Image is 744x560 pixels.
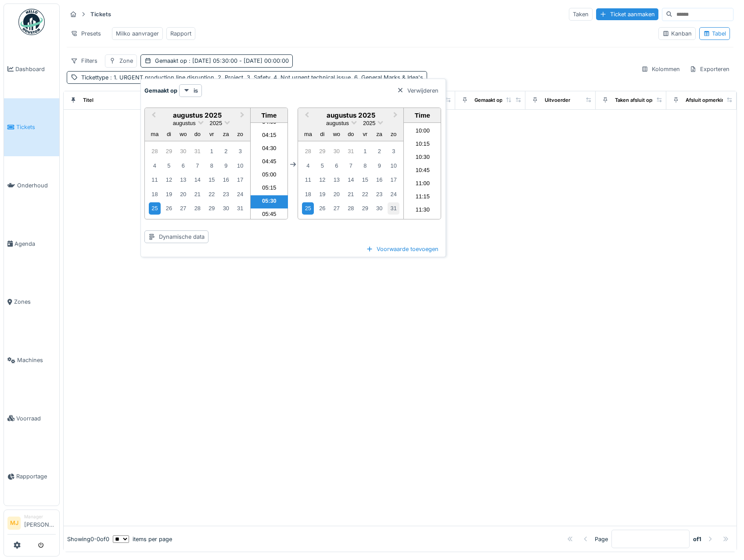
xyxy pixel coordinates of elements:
[149,128,161,140] div: maandag
[147,144,247,215] div: Month augustus, 2025
[220,188,232,200] div: Choose zaterdag 23 augustus 2025
[345,188,357,200] div: Choose donderdag 21 augustus 2025
[316,160,328,172] div: Choose dinsdag 5 augustus 2025
[251,169,288,182] li: 05:00
[404,138,441,151] li: 10:15
[316,145,328,157] div: Choose dinsdag 29 juli 2025
[251,116,288,129] li: 04:00
[206,174,218,186] div: Choose vrijdag 15 augustus 2025
[191,174,203,186] div: Choose donderdag 14 augustus 2025
[87,10,115,18] strong: Tickets
[302,160,314,172] div: Choose maandag 4 augustus 2025
[163,202,175,214] div: Choose dinsdag 26 augustus 2025
[146,109,160,123] button: Previous Month
[302,188,314,200] div: Choose maandag 18 augustus 2025
[16,123,56,131] span: Tickets
[18,9,45,35] img: Badge_color-CXgf-gQk.svg
[374,145,385,157] div: Choose zaterdag 2 augustus 2025
[234,145,246,157] div: Choose zondag 3 augustus 2025
[406,111,438,119] div: Time
[388,160,399,172] div: Choose zondag 10 augustus 2025
[234,188,246,200] div: Choose zondag 24 augustus 2025
[14,240,56,248] span: Agenda
[177,174,189,186] div: Choose woensdag 13 augustus 2025
[302,202,314,214] div: Choose maandag 25 augustus 2025
[301,144,401,215] div: Month augustus, 2025
[388,145,399,157] div: Choose zondag 3 augustus 2025
[345,128,357,140] div: donderdag
[24,513,56,520] div: Manager
[234,202,246,214] div: Choose zondag 31 augustus 2025
[251,123,288,219] ul: Time
[7,517,21,530] li: MJ
[326,120,349,126] span: augustus
[474,97,503,104] div: Gemaakt op
[191,145,203,157] div: Choose donderdag 31 juli 2025
[404,151,441,165] li: 10:30
[404,204,441,217] li: 11:30
[302,145,314,157] div: Choose maandag 28 juli 2025
[302,128,314,140] div: maandag
[359,202,371,214] div: Choose vrijdag 29 augustus 2025
[17,181,56,190] span: Onderhoud
[637,63,684,75] div: Kolommen
[234,128,246,140] div: zondag
[108,74,423,81] span: : 1. URGENT production line disruption, 2. Project, 3. Safety, 4. Not urgent technical issue, 6. ...
[331,160,342,172] div: Choose woensdag 6 augustus 2025
[662,29,692,38] div: Kanban
[331,128,342,140] div: woensdag
[686,63,733,75] div: Exporteren
[187,57,289,64] span: : [DATE] 05:30:00 - [DATE] 00:00:00
[374,128,385,140] div: zaterdag
[595,535,608,543] div: Page
[177,145,189,157] div: Choose woensdag 30 juli 2025
[177,188,189,200] div: Choose woensdag 20 augustus 2025
[14,298,56,306] span: Zones
[331,174,342,186] div: Choose woensdag 13 augustus 2025
[374,160,385,172] div: Choose zaterdag 9 augustus 2025
[388,174,399,186] div: Choose zondag 17 augustus 2025
[359,128,371,140] div: vrijdag
[220,202,232,214] div: Choose zaterdag 30 augustus 2025
[388,188,399,200] div: Choose zondag 24 augustus 2025
[220,128,232,140] div: zaterdag
[206,188,218,200] div: Choose vrijdag 22 augustus 2025
[316,128,328,140] div: dinsdag
[251,182,288,195] li: 05:15
[251,129,288,143] li: 04:15
[363,243,442,255] div: Voorwaarde toevoegen
[236,109,250,123] button: Next Month
[163,174,175,186] div: Choose dinsdag 12 augustus 2025
[404,191,441,204] li: 11:15
[149,174,161,186] div: Choose maandag 11 augustus 2025
[17,356,56,364] span: Machines
[693,535,701,543] strong: of 1
[316,174,328,186] div: Choose dinsdag 12 augustus 2025
[220,145,232,157] div: Choose zaterdag 2 augustus 2025
[194,86,198,95] strong: is
[67,27,105,40] div: Presets
[149,188,161,200] div: Choose maandag 18 augustus 2025
[345,202,357,214] div: Choose donderdag 28 augustus 2025
[220,174,232,186] div: Choose zaterdag 16 augustus 2025
[331,188,342,200] div: Choose woensdag 20 augustus 2025
[24,513,56,532] li: [PERSON_NAME]
[113,535,172,543] div: items per page
[388,128,399,140] div: zondag
[703,29,726,38] div: Tabel
[404,123,441,219] ul: Time
[363,120,375,126] span: 2025
[155,57,289,65] div: Gemaakt op
[149,202,161,214] div: Choose maandag 25 augustus 2025
[393,85,442,97] div: Verwijderen
[83,97,93,104] div: Titel
[206,202,218,214] div: Choose vrijdag 29 augustus 2025
[331,202,342,214] div: Choose woensdag 27 augustus 2025
[596,8,658,20] div: Ticket aanmaken
[234,174,246,186] div: Choose zondag 17 augustus 2025
[163,128,175,140] div: dinsdag
[404,178,441,191] li: 11:00
[359,145,371,157] div: Choose vrijdag 1 augustus 2025
[116,29,159,38] div: Milko aanvrager
[16,414,56,423] span: Voorraad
